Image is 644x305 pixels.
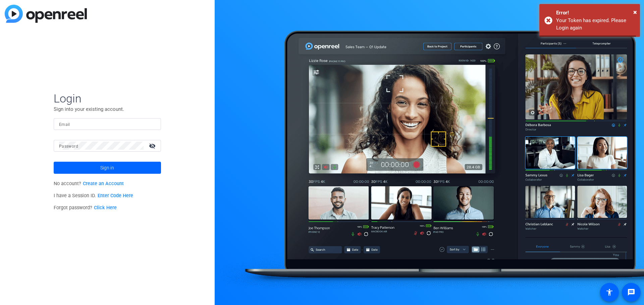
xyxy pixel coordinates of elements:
a: Enter Code Here [98,193,133,199]
img: blue-gradient.svg [5,5,87,23]
mat-label: Password [59,144,78,149]
button: Close [633,7,637,17]
mat-label: Email [59,122,70,127]
a: Create an Account [83,181,124,186]
mat-icon: message [627,288,635,296]
span: No account? [54,181,124,186]
p: Sign into your existing account. [54,105,161,113]
mat-icon: visibility_off [145,141,161,151]
span: I have a Session ID. [54,193,133,199]
span: Sign in [100,159,114,176]
mat-icon: accessibility [605,288,613,296]
div: Error! [556,9,635,17]
button: Sign in [54,162,161,174]
span: Forgot password? [54,205,117,211]
div: Your Token has expired. Please Login again [556,17,635,32]
a: Click Here [94,205,117,211]
span: Login [54,91,161,105]
span: × [633,8,637,16]
input: Enter Email Address [59,120,156,128]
